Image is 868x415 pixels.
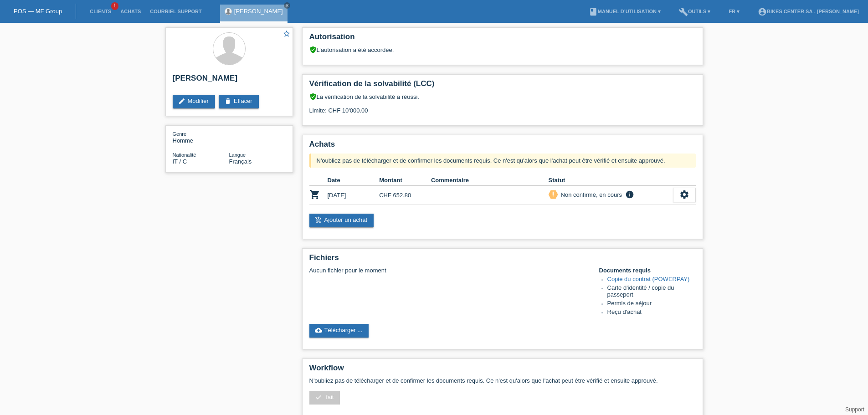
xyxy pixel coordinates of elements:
i: verified_user [309,93,317,100]
li: Reçu d'achat [607,308,696,317]
span: Italie / C / 27.11.2014 [173,158,187,165]
div: N'oubliez pas de télécharger et de confirmer les documents requis. Ce n'est qu'alors que l'achat ... [309,154,696,168]
a: close [284,2,290,9]
span: 1 [111,2,118,10]
div: L’autorisation a été accordée. [309,46,696,53]
a: check fait [309,391,340,405]
a: Clients [85,9,116,14]
span: Français [229,158,252,165]
th: Statut [549,175,673,186]
div: Aucun fichier pour le moment [309,267,588,274]
h2: Vérification de la solvabilité (LCC) [309,79,696,93]
span: Nationalité [173,152,196,158]
a: Achats [116,9,145,14]
i: edit [178,97,185,105]
span: Genre [173,131,187,137]
i: priority_high [550,191,556,197]
li: Permis de séjour [607,300,696,308]
div: Non confirmé, en cours [558,190,622,200]
i: build [679,7,688,16]
span: Langue [229,152,246,158]
th: Montant [379,175,431,186]
i: check [315,394,322,401]
h2: Fichiers [309,253,696,267]
h2: Workflow [309,364,696,377]
a: bookManuel d’utilisation ▾ [584,9,665,14]
i: info [624,190,635,199]
a: add_shopping_cartAjouter un achat [309,214,374,227]
a: account_circleBIKES CENTER SA - [PERSON_NAME] [753,9,863,14]
a: editModifier [173,95,215,108]
i: close [285,3,289,8]
div: La vérification de la solvabilité a réussi. Limite: CHF 10'000.00 [309,93,696,121]
i: account_circle [758,7,767,16]
a: cloud_uploadTélécharger ... [309,324,369,338]
i: POSP00028597 [309,189,320,200]
a: FR ▾ [724,9,744,14]
a: [PERSON_NAME] [234,8,283,15]
a: Support [845,406,864,413]
td: CHF 652.80 [379,186,431,205]
li: Carte d'identité / copie du passeport [607,284,696,300]
a: deleteEffacer [219,95,259,108]
i: settings [679,190,689,200]
a: Courriel Support [145,9,206,14]
div: Homme [173,130,229,144]
span: fait [326,394,334,400]
i: cloud_upload [315,327,322,334]
td: [DATE] [328,186,380,205]
a: POS — MF Group [14,8,62,15]
h2: Achats [309,140,696,154]
a: buildOutils ▾ [674,9,715,14]
h2: Autorisation [309,32,696,46]
h4: Documents requis [599,267,696,274]
a: star_border [282,30,291,39]
i: book [589,7,598,16]
th: Commentaire [431,175,549,186]
th: Date [328,175,380,186]
h2: [PERSON_NAME] [173,74,286,87]
i: star_border [282,30,291,38]
i: verified_user [309,46,317,53]
p: N'oubliez pas de télécharger et de confirmer les documents requis. Ce n'est qu'alors que l'achat ... [309,377,696,384]
i: delete [224,97,231,105]
a: Copie du contrat (POWERPAY) [607,276,690,282]
i: add_shopping_cart [315,216,322,224]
